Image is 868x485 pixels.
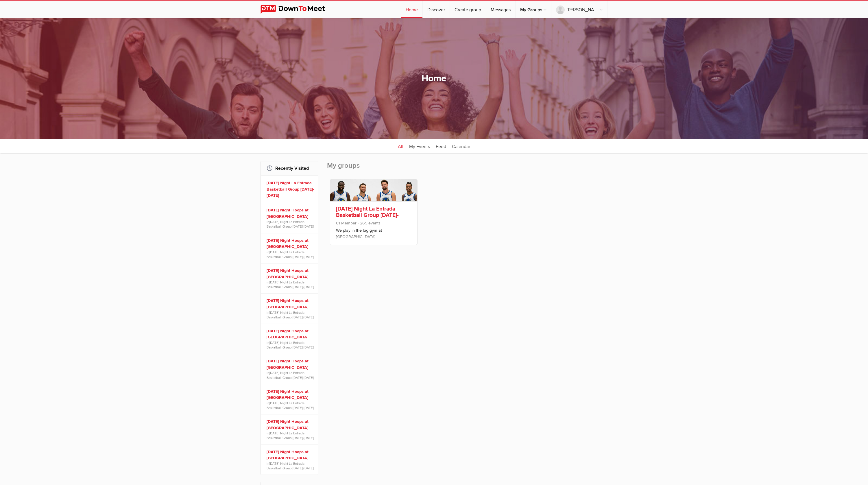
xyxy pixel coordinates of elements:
span: in [267,250,314,259]
a: Calendar [449,139,473,153]
a: [DATE] Night La Entrada Basketball Group [DATE]-[DATE] [336,205,399,225]
a: [DATE] Night La Entrada Basketball Group [DATE]-[DATE] [267,250,314,259]
a: [DATE] Night La Entrada Basketball Group [DATE]-[DATE] [267,220,314,228]
span: 61 Member [336,221,357,226]
a: [DATE] Night La Entrada Basketball Group [DATE]-[DATE] [267,180,314,199]
a: All [395,139,406,153]
a: [DATE] Night Hoops at [GEOGRAPHIC_DATA] [267,358,314,370]
a: [DATE] Night Hoops at [GEOGRAPHIC_DATA] [267,207,314,220]
h2: My groups [327,161,607,176]
a: [DATE] Night La Entrada Basketball Group [DATE]-[DATE] [267,431,314,440]
a: Messages [486,1,515,18]
a: [PERSON_NAME] [551,1,607,18]
h2: Recently Visited [267,161,312,175]
a: [DATE] Night Hoops at [GEOGRAPHIC_DATA] [267,328,314,340]
span: in [267,401,314,410]
span: in [267,431,314,440]
a: [DATE] Night Hoops at [GEOGRAPHIC_DATA] [267,449,314,461]
span: in [267,370,314,380]
a: Home [401,1,422,18]
a: [DATE] Night La Entrada Basketball Group [DATE]-[DATE] [267,462,314,470]
a: [DATE] Night La Entrada Basketball Group [DATE]-[DATE] [267,311,314,319]
a: My Groups [516,1,551,18]
span: in [267,461,314,471]
span: in [267,340,314,350]
img: DownToMeet [261,5,334,14]
a: [DATE] Night La Entrada Basketball Group [DATE]-[DATE] [267,401,314,410]
span: in [267,220,314,229]
a: [DATE] Night Hoops at [GEOGRAPHIC_DATA] [267,237,314,250]
span: in [267,280,314,289]
span: in [267,310,314,320]
a: Discover [423,1,450,18]
a: Create group [450,1,486,18]
a: [DATE] Night La Entrada Basketball Group [DATE]-[DATE] [267,341,314,349]
a: [DATE] Night Hoops at [GEOGRAPHIC_DATA] [267,268,314,280]
a: [DATE] Night Hoops at [GEOGRAPHIC_DATA] [267,388,314,401]
a: [DATE] Night La Entrada Basketball Group [DATE]-[DATE] [267,280,314,289]
a: [DATE] Night La Entrada Basketball Group [DATE]-[DATE] [267,371,314,379]
span: 265 events [358,221,381,226]
h1: Home [422,73,446,85]
a: [DATE] Night Hoops at [GEOGRAPHIC_DATA] [267,418,314,431]
a: My Events [406,139,433,153]
p: We play in the big gym at [GEOGRAPHIC_DATA] ([STREET_ADDRESS][PERSON_NAME]) at 8:30p-10:00p. Plea... [336,227,411,256]
a: Feed [433,139,449,153]
a: [DATE] Night Hoops at [GEOGRAPHIC_DATA] [267,298,314,310]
